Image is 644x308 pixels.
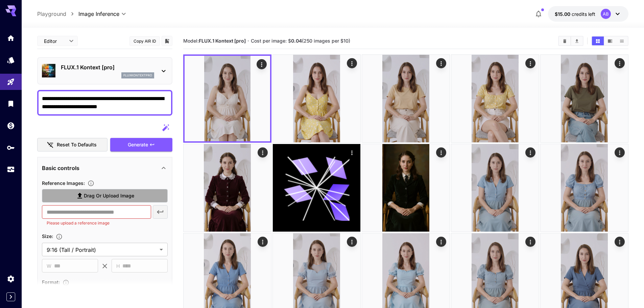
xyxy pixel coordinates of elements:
[7,275,15,283] div: Settings
[84,192,134,200] span: Drag or upload image
[47,246,157,254] span: 9:16 (Tall / Portrait)
[525,58,535,68] div: Actions
[47,220,146,227] p: Please upload a reference image
[123,73,152,78] p: fluxkontextpro
[258,237,268,247] div: Actions
[128,141,148,149] span: Generate
[42,160,168,176] div: Basic controls
[258,147,268,158] div: Actions
[347,237,357,247] div: Actions
[42,180,85,186] span: Reference Images :
[184,144,271,232] img: 9k=
[525,147,535,158] div: Actions
[247,37,249,45] p: ·
[572,11,595,17] span: credits left
[616,37,628,45] button: Show images in list view
[555,10,595,18] div: $15.0018
[592,37,604,45] button: Show images in grid view
[362,144,450,232] img: 9k=
[291,38,302,44] b: 0.04
[615,237,625,247] div: Actions
[42,189,168,203] label: Drag or upload image
[44,38,65,45] span: Editor
[541,144,628,232] img: 9k=
[199,38,246,44] b: FLUX.1 Kontext [pro]
[7,56,15,64] div: Models
[257,59,267,69] div: Actions
[558,36,583,46] div: Clear ImagesDownload All
[7,165,15,174] div: Usage
[347,58,357,68] div: Actions
[7,121,15,130] div: Wallet
[601,9,611,19] div: AB
[362,55,450,142] img: Z
[251,38,350,44] span: Cost per image: $ (250 images per $10)
[451,144,539,232] img: 2Q==
[525,237,535,247] div: Actions
[78,10,119,18] span: Image Inference
[110,138,172,152] button: Generate
[183,38,246,44] span: Model:
[571,37,583,45] button: Download All
[273,55,360,142] img: 2Q==
[604,37,616,45] button: Show images in video view
[436,237,446,247] div: Actions
[116,262,120,270] span: H
[615,58,625,68] div: Actions
[347,147,357,158] div: Actions
[85,180,97,187] button: Upload a reference image to guide the result. This is needed for Image-to-Image or Inpainting. Su...
[42,164,79,172] p: Basic controls
[37,138,108,152] button: Reset to defaults
[42,61,168,81] div: FLUX.1 Kontext [pro]fluxkontextpro
[7,34,15,42] div: Home
[129,36,160,46] button: Copy AIR ID
[541,55,628,142] img: 2Q==
[185,56,270,141] img: 2Q==
[548,6,628,22] button: $15.0018AB
[436,147,446,158] div: Actions
[6,292,15,301] button: Expand sidebar
[451,55,539,142] img: 9k=
[559,37,571,45] button: Clear Images
[436,58,446,68] div: Actions
[37,10,78,18] nav: breadcrumb
[37,10,66,18] a: Playground
[7,143,15,152] div: API Keys
[591,36,628,46] div: Show images in grid viewShow images in video viewShow images in list view
[7,99,15,108] div: Library
[42,233,53,239] span: Size :
[61,63,154,71] p: FLUX.1 Kontext [pro]
[615,147,625,158] div: Actions
[7,78,15,86] div: Playground
[53,233,65,240] button: Adjust the dimensions of the generated image by specifying its width and height in pixels, or sel...
[47,262,51,270] span: W
[164,37,170,45] button: Add to library
[555,11,572,17] span: $15.00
